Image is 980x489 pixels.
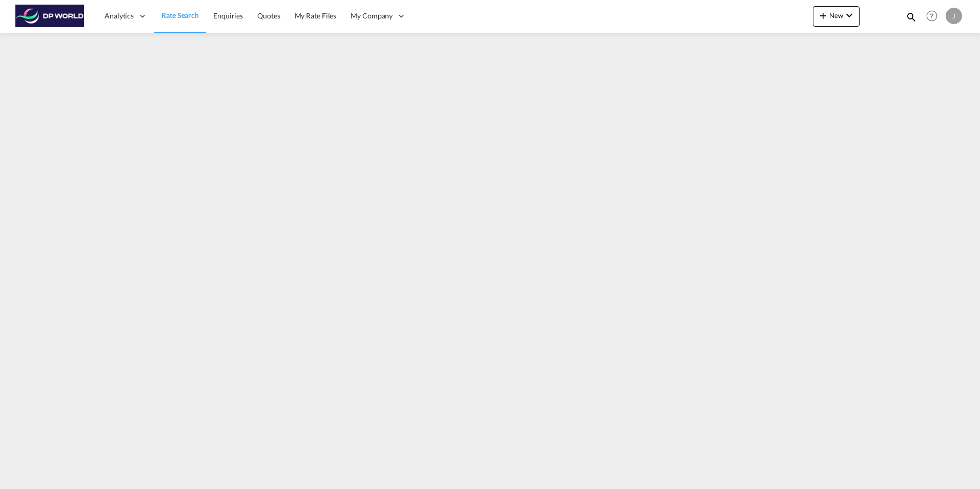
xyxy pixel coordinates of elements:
md-icon: icon-magnify [906,11,917,23]
md-icon: icon-plus 400-fg [817,9,829,22]
span: New [817,11,855,19]
div: J [946,8,962,24]
span: My Company [351,11,393,21]
div: icon-magnify [906,11,917,27]
span: Quotes [257,11,280,20]
span: Analytics [105,11,134,21]
div: Help [923,7,946,26]
md-icon: icon-chevron-down [843,9,855,22]
span: Enquiries [213,11,243,20]
img: c08ca190194411f088ed0f3ba295208c.png [15,5,85,28]
button: icon-plus 400-fgNewicon-chevron-down [813,6,860,27]
span: Rate Search [161,11,199,19]
span: My Rate Files [295,11,337,20]
span: Help [923,7,941,25]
